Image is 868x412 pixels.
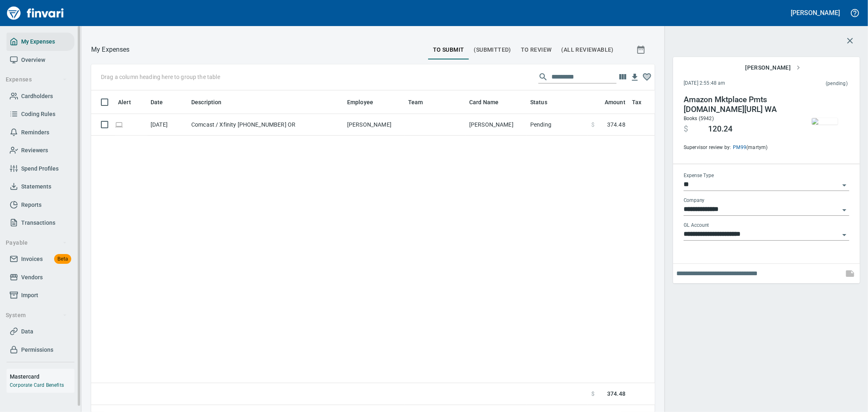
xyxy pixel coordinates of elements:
td: Pending [527,114,588,136]
span: Status [530,97,547,107]
span: To Review [521,45,552,55]
a: Data [7,322,74,341]
span: $ [684,124,688,134]
span: Spend Profiles [21,164,59,174]
span: Date [151,97,174,107]
span: This records your note into the expense [840,264,860,283]
span: Invoices [21,254,43,264]
label: Expense Type [684,173,714,178]
span: My Expenses [21,37,55,47]
a: Reviewers [7,141,74,160]
span: Team [408,97,423,107]
label: Company [684,198,705,203]
span: Status [530,97,558,107]
span: Amount [594,97,625,107]
span: Supervisor review by: (martym) [684,144,794,152]
button: Close transaction [840,31,860,50]
button: Download Table [629,71,641,83]
a: Import [7,286,74,305]
span: Employee [347,97,373,107]
span: Description [191,97,222,107]
span: 120.24 [708,124,732,134]
a: Reports [7,196,74,214]
td: [DATE] [147,114,188,136]
span: 374.48 [607,121,625,129]
span: [PERSON_NAME] [745,63,800,73]
span: Statements [21,182,51,192]
span: Vendors [21,272,43,283]
a: Permissions [7,341,74,359]
span: Coding Rules [21,109,55,119]
span: $ [591,390,595,398]
span: Reminders [21,127,49,138]
a: Statements [7,178,74,196]
span: Cardholders [21,91,53,101]
span: Import [21,290,38,300]
a: Cardholders [7,87,74,105]
a: Coding Rules [7,105,74,123]
span: Date [151,97,163,107]
button: [PERSON_NAME] [742,60,804,75]
span: Overview [21,55,45,65]
span: Online transaction [115,122,123,127]
span: (All Reviewable) [562,45,614,55]
label: GL Account [684,223,709,228]
span: This charge has not been settled by the merchant yet. This usually takes a couple of days but in ... [776,80,848,88]
h5: [PERSON_NAME] [791,9,840,17]
span: Data [21,327,33,337]
button: Payable [2,235,70,250]
button: Column choices favorited. Click to reset to default [641,71,653,83]
a: Spend Profiles [7,160,74,178]
button: System [2,308,70,323]
span: 374.48 [607,390,625,398]
span: Alert [118,97,142,107]
a: Reminders [7,123,74,142]
button: Show transactions within a particular date range [629,40,655,59]
button: Open [839,229,850,241]
span: Transactions [21,218,55,228]
span: [DATE] 2:55:48 am [684,79,776,88]
button: Open [839,180,850,191]
span: Expenses [6,75,67,85]
span: Reviewers [21,145,48,156]
span: Alert [118,97,131,107]
td: [PERSON_NAME] [466,114,527,136]
td: Comcast / Xfinity [PHONE_NUMBER] OR [188,114,344,136]
span: Team [408,97,434,107]
span: Description [191,97,232,107]
span: Employee [347,97,384,107]
nav: breadcrumb [91,45,130,55]
h6: Mastercard [10,372,74,381]
a: Corporate Card Benefits [10,382,64,388]
span: Beta [54,254,71,264]
span: Tax [632,97,641,107]
img: Finvari [5,3,66,23]
button: [PERSON_NAME] [789,7,842,19]
h4: Amazon Mktplace Pmts [DOMAIN_NAME][URL] WA [684,95,794,114]
span: Card Name [469,97,509,107]
span: $ [591,121,595,129]
a: InvoicesBeta [7,250,74,268]
span: (Submitted) [474,45,511,55]
span: Amount [605,97,625,107]
span: Payable [6,238,67,248]
span: System [6,310,67,320]
a: PM99 [731,145,747,150]
img: receipts%2Ftapani%2F2025-09-23%2FwRyD7Dpi8Aanou5rLXT8HKXjbai2__BJqVvpsWWMzxzkkDCNxn.jpg [812,118,838,125]
a: Overview [7,51,74,69]
span: Card Name [469,97,498,107]
a: Transactions [7,214,74,232]
p: My Expenses [91,45,130,55]
button: Expenses [2,72,70,87]
span: Reports [21,200,42,210]
p: Drag a column heading here to group the table [101,73,220,81]
span: Permissions [21,345,53,355]
button: Open [839,204,850,216]
a: Vendors [7,268,74,287]
span: To Submit [433,45,464,55]
a: My Expenses [7,33,74,51]
span: Tax [632,97,652,107]
span: Books (5942) [684,116,714,121]
td: [PERSON_NAME] [344,114,405,136]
